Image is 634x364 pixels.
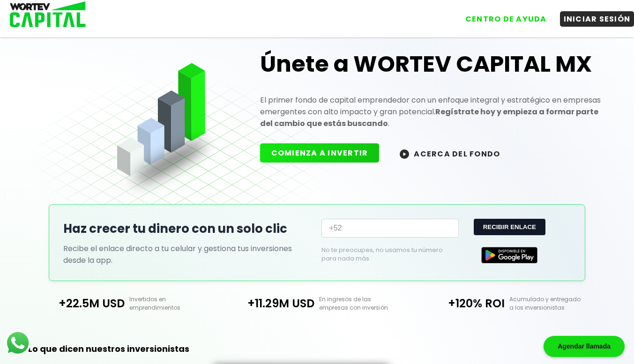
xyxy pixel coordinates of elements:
p: +11.29M USD [222,295,315,312]
img: Google Play [481,247,537,263]
p: No te preocupes, no usamos tu número para nada más. [321,246,444,263]
p: +120% ROI [412,295,505,312]
h1: Únete a WORTEV CAPITAL MX [260,49,603,79]
p: El primer fondo de capital emprendedor con un enfoque integral y estratégico en empresas emergent... [260,94,603,129]
button: COMIENZA A INVERTIR [260,143,380,163]
button: RECIBIR ENLACE [474,219,545,235]
a: COMIENZA A INVERTIR [260,148,389,158]
img: wortev-capital-acerca-del-fondo [400,149,409,159]
p: Acumulado y entregado a los inversionistas [505,295,602,312]
div: Agendar llamada [544,336,625,357]
h2: Haz crecer tu dinero con un solo clic [63,220,312,238]
p: En ingresos de las empresas con inversión [314,295,412,312]
button: ACERCA DEL FONDO [388,143,511,163]
p: Invertidos en emprendimientos [125,295,222,312]
p: +22.5M USD [32,295,125,312]
strong: Regístrate hoy y empieza a formar parte del cambio que estás buscando [260,106,598,129]
a: CENTRO DE AYUDA [452,4,551,27]
img: logos_whatsapp-icon.242b2217.svg [5,330,31,356]
button: CENTRO DE AYUDA [462,11,551,27]
p: Recibe el enlace directo a tu celular y gestiona tus inversiones desde la app. [63,243,312,266]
